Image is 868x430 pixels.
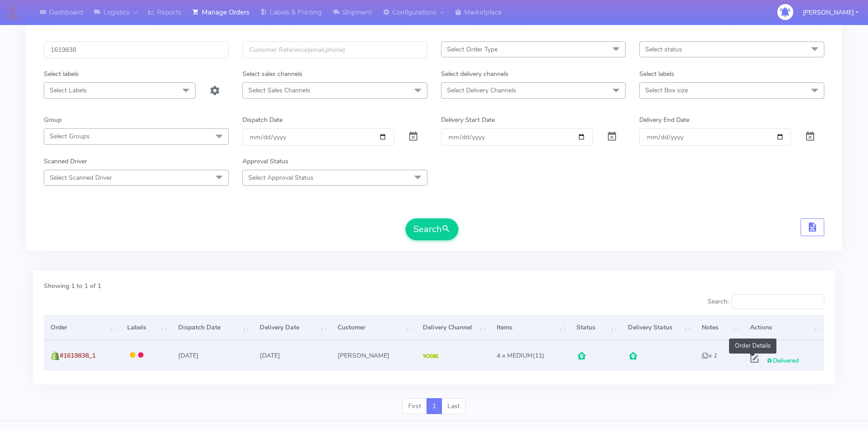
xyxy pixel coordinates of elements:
th: Actions: activate to sort column ascending [743,315,824,340]
label: Delivery End Date [639,115,689,125]
label: Select sales channels [242,69,303,79]
a: 1 [426,398,442,415]
th: Order: activate to sort column ascending [44,315,120,340]
label: Approval Status [242,157,288,166]
span: 4 x MEDIUM [497,351,533,360]
th: Customer: activate to sort column ascending [331,315,416,340]
input: Search: [732,294,824,309]
th: Notes: activate to sort column ascending [695,315,743,340]
span: Select status [645,45,682,54]
th: Labels: activate to sort column ascending [120,315,171,340]
span: Select Box size [645,86,688,95]
label: Select labels [639,69,674,79]
th: Delivery Date: activate to sort column ascending [253,315,331,340]
button: Search [406,218,458,240]
button: [PERSON_NAME] [796,3,865,22]
th: Delivery Channel: activate to sort column ascending [416,315,490,340]
td: [DATE] [253,340,331,370]
label: Select delivery channels [441,69,508,79]
label: Showing 1 to 1 of 1 [44,281,101,291]
span: Select Labels [50,86,87,95]
span: Select Sales Channels [248,86,310,95]
label: Dispatch Date [242,115,282,125]
th: Dispatch Date: activate to sort column ascending [171,315,253,340]
span: Select Approval Status [248,173,313,182]
i: x 1 [702,351,717,360]
th: Delivery Status: activate to sort column ascending [621,315,695,340]
th: Items: activate to sort column ascending [490,315,570,340]
img: shopify.png [51,351,60,360]
td: [PERSON_NAME] [331,340,416,370]
span: Delivered [766,356,799,365]
span: Select Scanned Driver [50,173,112,182]
span: (11) [497,351,544,360]
td: [DATE] [171,340,253,370]
label: Delivery Start Date [441,115,495,125]
input: Customer Reference(email,phone) [242,41,427,58]
th: Status: activate to sort column ascending [570,315,621,340]
label: Scanned Driver [44,157,87,166]
img: Yodel [423,354,439,359]
span: Select Groups [50,132,90,141]
span: #1619838_1 [60,351,96,360]
span: Select Delivery Channels [447,86,516,95]
span: Select Order Type [447,45,498,54]
label: Select labels [44,69,79,79]
label: Group [44,115,62,125]
label: Search: [708,294,824,309]
input: Order Id [44,41,229,58]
